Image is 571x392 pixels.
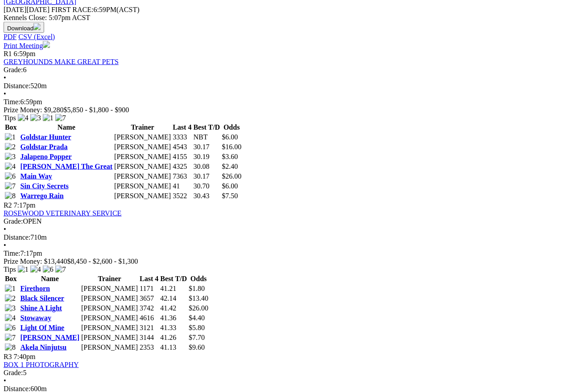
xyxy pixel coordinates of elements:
td: [PERSON_NAME] [114,172,171,181]
th: Last 4 [139,274,159,283]
div: 7:17pm [4,249,567,257]
img: 3 [5,304,16,312]
button: Download [4,22,44,33]
th: Name [20,123,113,132]
div: OPEN [4,217,567,225]
span: $8,450 - $2,600 - $1,300 [67,257,138,265]
td: 30.08 [193,162,221,171]
img: 4 [30,265,41,274]
span: • [4,74,6,82]
span: R1 [4,50,12,57]
span: $13.40 [189,294,208,302]
span: Distance: [4,233,30,241]
td: 41.13 [160,343,187,352]
div: Kennels Close: 5:07pm ACST [4,14,567,22]
a: Stowaway [21,314,51,322]
img: 3 [30,114,41,122]
img: 7 [55,265,66,274]
td: [PERSON_NAME] [81,333,138,342]
span: R2 [4,201,12,209]
span: $6.00 [222,182,238,190]
td: 4155 [172,152,192,161]
img: 7 [5,182,16,190]
span: Tips [4,265,16,273]
a: GREYHOUNDS MAKE GREAT PETS [4,58,119,65]
span: Grade: [4,369,23,376]
span: Time: [4,249,21,257]
td: [PERSON_NAME] [114,133,171,142]
img: 1 [43,114,54,122]
img: 8 [5,192,16,200]
td: 3742 [139,304,159,313]
span: Grade: [4,66,23,73]
td: NBT [193,133,221,142]
span: Tips [4,114,16,122]
img: 1 [5,133,16,141]
a: Goldstar Hunter [21,133,71,141]
td: 3522 [172,192,192,200]
span: [DATE] [4,6,50,13]
td: [PERSON_NAME] [114,182,171,191]
span: $7.50 [222,192,238,200]
img: 6 [43,265,54,274]
span: Time: [4,98,21,106]
td: 42.14 [160,294,187,303]
td: [PERSON_NAME] [81,284,138,293]
a: PDF [4,33,17,41]
span: $1.80 [189,285,205,292]
span: • [4,225,6,233]
img: 6 [5,324,16,332]
span: $2.40 [222,163,238,170]
span: $5.80 [189,324,205,331]
span: Box [5,123,17,131]
span: $6.00 [222,133,238,141]
td: 41.36 [160,314,187,323]
a: Print Meeting [4,42,50,49]
span: $4.40 [189,314,205,322]
td: [PERSON_NAME] [81,304,138,313]
div: Prize Money: $9,280 [4,106,567,114]
span: • [4,377,6,384]
div: 5 [4,369,567,377]
th: Odds [221,123,242,132]
span: R3 [4,353,12,360]
span: Distance: [4,82,30,90]
img: download.svg [33,23,41,30]
a: Main Way [21,172,52,180]
span: • [4,241,6,249]
span: • [4,90,6,98]
span: Box [5,275,17,282]
td: 3144 [139,333,159,342]
a: ROSEWOOD VETERINARY SERVICE [4,209,122,217]
a: Firethorn [21,285,50,292]
img: 4 [18,114,29,122]
span: [DATE] [4,6,27,13]
td: 30.17 [193,172,221,181]
th: Last 4 [172,123,192,132]
span: $3.60 [222,153,238,160]
td: 7363 [172,172,192,181]
a: [PERSON_NAME] The Great [21,163,113,170]
span: 6:59PM(ACST) [51,6,140,13]
div: 710m [4,233,567,241]
img: 4 [5,314,16,322]
td: 41.33 [160,323,187,332]
td: [PERSON_NAME] [81,323,138,332]
img: 1 [5,285,16,293]
a: Akela Ninjutsu [21,343,67,351]
img: 1 [18,265,29,274]
span: $9.60 [189,343,205,351]
img: 2 [5,294,16,302]
a: Warrego Rain [21,192,64,200]
th: Best T/D [193,123,221,132]
span: $7.70 [189,334,205,341]
td: 30.70 [193,182,221,191]
td: 3333 [172,133,192,142]
td: 4616 [139,314,159,323]
a: CSV (Excel) [18,33,55,41]
div: Prize Money: $13,440 [4,257,567,265]
img: 2 [5,143,16,151]
div: Download [4,33,567,41]
a: Jalapeno Popper [21,153,72,160]
td: [PERSON_NAME] [81,343,138,352]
